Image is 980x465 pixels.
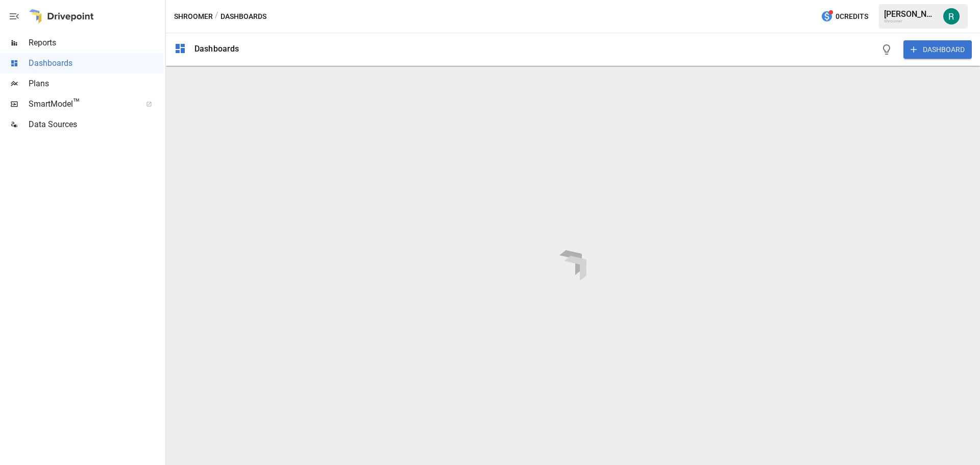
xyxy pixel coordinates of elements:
span: 0 Credits [836,10,868,23]
div: Dashboards [194,44,239,54]
div: / [215,10,218,23]
button: Rachel Weaver [937,2,966,31]
img: Rachel Weaver [943,8,960,25]
button: 0Credits [817,7,872,26]
button: DASHBOARD [903,40,972,59]
span: ™ [73,96,80,109]
span: Reports [29,37,163,49]
span: Data Sources [29,118,163,131]
img: drivepoint-animation.ef608ccb.svg [559,250,586,281]
span: SmartModel [29,98,135,110]
button: Shroomer [174,10,213,23]
span: Plans [29,78,163,90]
div: [PERSON_NAME] [884,9,937,19]
div: Shroomer [884,19,937,23]
span: Dashboards [29,57,163,69]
